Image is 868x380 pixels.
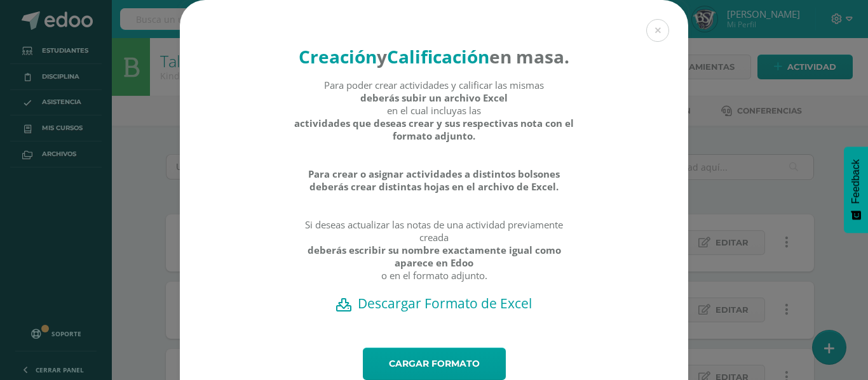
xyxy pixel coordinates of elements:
[377,44,387,69] strong: y
[202,294,666,312] a: Descargar Formato de Excel
[850,159,862,204] span: Feedback
[294,44,575,69] h4: en masa.
[646,19,669,42] button: Close (Esc)
[294,167,575,193] strong: Para crear o asignar actividades a distintos bolsones deberás crear distintas hojas en el archivo...
[294,79,575,294] div: Para poder crear actividades y calificar las mismas en el cual incluyas las Si deseas actualizar ...
[360,91,508,104] strong: deberás subir un archivo Excel
[387,44,489,69] strong: Calificación
[294,244,575,269] strong: deberás escribir su nombre exactamente igual como aparece en Edoo
[363,348,506,380] a: Cargar formato
[844,147,868,233] button: Feedback - Mostrar encuesta
[299,44,377,69] strong: Creación
[294,117,575,142] strong: actividades que deseas crear y sus respectivas nota con el formato adjunto.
